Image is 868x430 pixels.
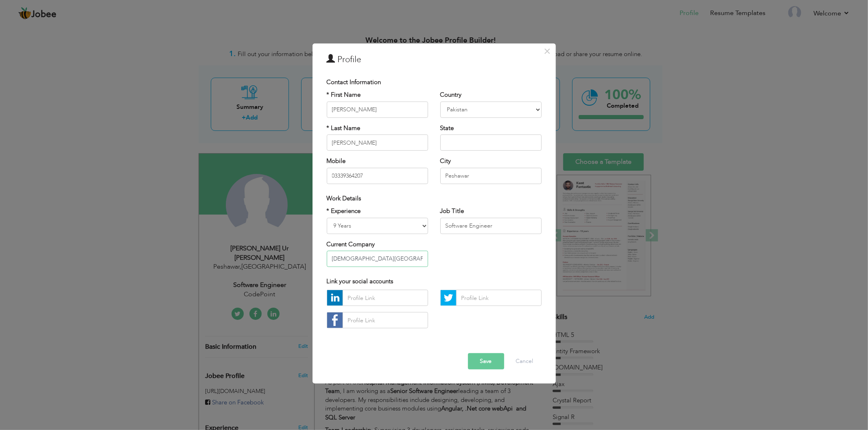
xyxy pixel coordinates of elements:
[327,277,394,285] span: Link your social accounts
[508,353,542,369] button: Cancel
[327,91,361,99] label: * First Name
[440,91,462,99] label: Country
[440,124,454,132] label: State
[327,290,343,306] img: linkedin
[343,290,428,306] input: Profile Link
[327,124,361,132] label: * Last Name
[440,157,451,165] label: City
[541,45,554,58] button: Close
[343,312,428,328] input: Profile Link
[327,78,381,86] span: Contact Information
[327,240,375,248] label: Current Company
[440,207,464,215] label: Job Title
[327,194,361,202] span: Work Details
[327,207,361,215] label: * Experience
[456,290,542,306] input: Profile Link
[468,353,504,369] button: Save
[327,313,343,328] img: facebook
[327,157,346,165] label: Mobile
[544,44,551,59] span: ×
[441,290,456,306] img: Twitter
[327,54,542,66] h3: Profile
